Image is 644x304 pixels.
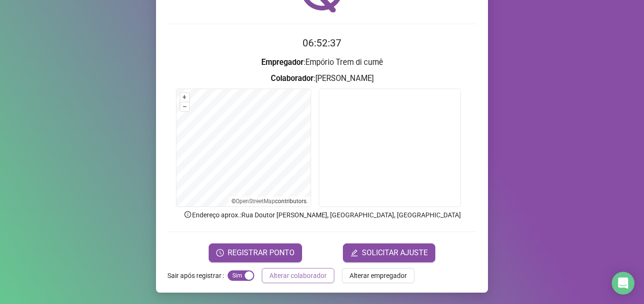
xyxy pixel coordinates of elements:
span: REGISTRAR PONTO [228,247,294,259]
button: editSOLICITAR AJUSTE [343,243,435,262]
span: clock-circle [216,249,224,257]
span: Alterar colaborador [269,270,327,281]
span: SOLICITAR AJUSTE [362,247,428,259]
strong: Colaborador [271,74,313,83]
button: + [180,93,189,102]
button: Alterar colaborador [262,268,334,283]
p: Endereço aprox. : Rua Doutor [PERSON_NAME], [GEOGRAPHIC_DATA], [GEOGRAPHIC_DATA] [167,210,477,220]
button: Alterar empregador [342,268,414,283]
strong: Empregador [261,58,304,67]
span: info-circle [184,210,192,219]
button: REGISTRAR PONTO [209,243,302,262]
time: 06:52:37 [303,37,341,49]
li: © contributors. [231,198,308,205]
div: Open Intercom Messenger [612,272,635,295]
a: OpenStreetMap [236,198,275,205]
span: Alterar empregador [350,270,407,281]
button: – [180,102,189,111]
span: edit [350,249,358,257]
h3: : Empório Trem di cumê [167,56,477,69]
h3: : [PERSON_NAME] [167,72,477,85]
label: Sair após registrar [167,268,228,283]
